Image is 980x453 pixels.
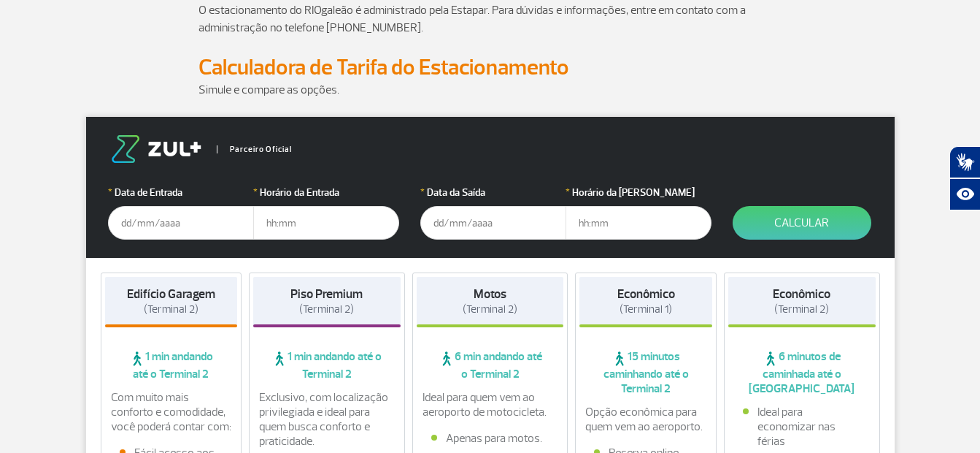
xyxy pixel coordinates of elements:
p: Exclusivo, com localização privilegiada e ideal para quem busca conforto e praticidade. [259,390,395,449]
span: (Terminal 1) [620,302,672,316]
span: 6 min andando até o Terminal 2 [417,349,564,381]
input: dd/mm/aaaa [108,206,254,240]
button: Abrir tradutor de língua de sinais. [949,146,980,178]
label: Data de Entrada [108,185,254,200]
li: Apenas para motos. [431,431,549,446]
input: hh:mm [566,206,711,240]
strong: Econômico [617,286,675,302]
span: 1 min andando até o Terminal 2 [105,349,238,381]
label: Horário da [PERSON_NAME] [566,185,711,200]
span: (Terminal 2) [144,302,198,316]
strong: Edifício Garagem [127,286,215,302]
span: 1 min andando até o Terminal 2 [253,349,401,381]
p: Ideal para quem vem ao aeroporto de motocicleta. [423,390,558,419]
p: Com muito mais conforto e comodidade, você poderá contar com: [111,390,232,434]
p: Simule e compare as opções. [198,81,782,99]
span: Parceiro Oficial [217,145,292,153]
strong: Motos [474,286,506,302]
strong: Piso Premium [290,286,363,302]
button: Calcular [733,206,871,240]
li: Ideal para economizar nas férias [743,405,861,449]
button: Abrir recursos assistivos. [949,178,980,210]
h2: Calculadora de Tarifa do Estacionamento [198,54,782,81]
p: O estacionamento do RIOgaleão é administrado pela Estapar. Para dúvidas e informações, entre em c... [198,1,782,37]
span: (Terminal 2) [774,302,829,316]
label: Horário da Entrada [253,185,399,200]
input: dd/mm/aaaa [420,206,566,240]
label: Data da Saída [420,185,566,200]
span: 15 minutos caminhando até o Terminal 2 [579,349,712,396]
span: (Terminal 2) [299,302,354,316]
strong: Econômico [773,286,830,302]
span: (Terminal 2) [463,302,517,316]
img: logo-zul.png [108,135,204,163]
input: hh:mm [253,206,399,240]
div: Plugin de acessibilidade da Hand Talk. [949,146,980,210]
span: 6 minutos de caminhada até o [GEOGRAPHIC_DATA] [728,349,876,396]
p: Opção econômica para quem vem ao aeroporto. [585,405,706,434]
